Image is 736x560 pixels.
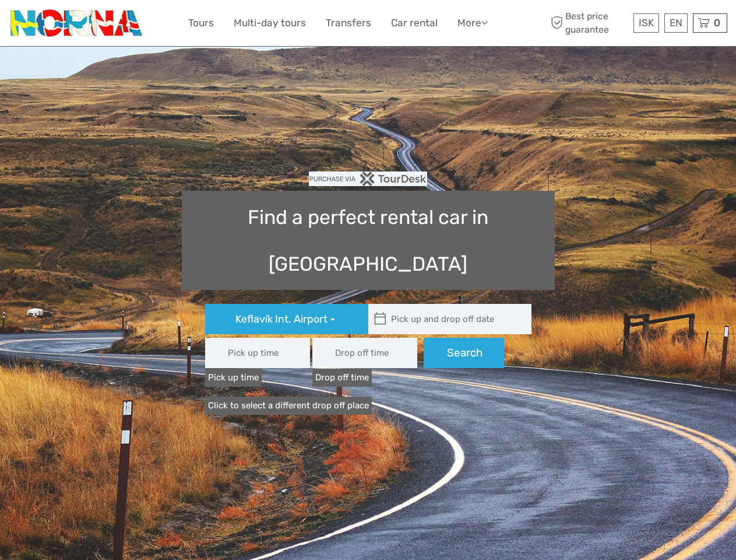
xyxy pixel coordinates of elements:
span: 0 [712,17,722,29]
a: Transfers [326,15,371,32]
a: Car rental [391,15,438,32]
input: Pick up time [205,338,310,368]
span: ISK [639,17,654,29]
img: 3202-b9b3bc54-fa5a-4c2d-a914-9444aec66679_logo_small.png [9,9,146,37]
button: Search [424,338,504,368]
a: Multi-day tours [234,15,306,32]
label: Pick up time [205,369,262,387]
a: Tours [188,15,214,32]
label: Drop off time [312,369,372,387]
div: EN [664,13,688,33]
input: Drop off time [312,338,417,368]
button: Keflavík Int. Airport [205,304,368,334]
span: Keflavík Int. Airport [235,313,327,325]
input: Pick up and drop off date [368,304,526,334]
span: Best price guarantee [548,10,631,36]
a: Click to select a different drop off place [205,397,372,415]
img: PurchaseViaTourDesk.png [309,171,427,186]
a: More [457,15,488,32]
h1: Find a perfect rental car in [GEOGRAPHIC_DATA] [182,191,555,290]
